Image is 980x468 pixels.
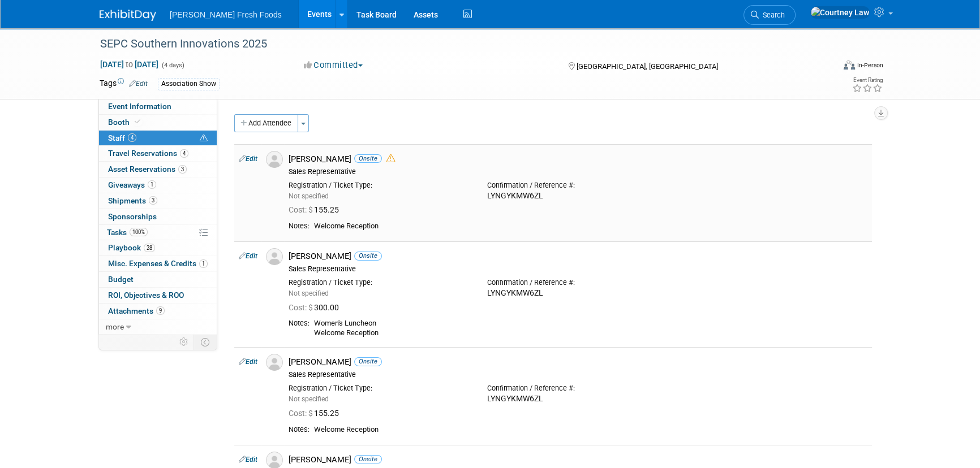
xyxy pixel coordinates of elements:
[108,118,143,127] span: Booth
[289,384,470,393] div: Registration / Ticket Type:
[266,354,283,371] img: Associate-Profile-5.png
[289,425,310,434] div: Notes:
[487,288,669,298] div: LYNGYKMW6ZL
[852,77,883,83] div: Event Rating
[108,102,171,111] span: Event Information
[354,455,382,463] span: Onsite
[108,164,187,174] span: Asset Reservations
[266,248,283,265] img: Associate-Profile-5.png
[99,99,217,114] a: Event Information
[354,252,382,260] span: Onsite
[108,180,156,189] span: Giveaways
[289,205,314,214] span: Cost: $
[128,133,136,142] span: 4
[354,357,382,366] span: Onsite
[99,115,217,130] a: Booth
[170,10,282,19] span: [PERSON_NAME] Fresh Foods
[743,5,796,25] a: Search
[289,192,329,200] span: Not specified
[289,303,343,312] span: 300.00
[99,272,217,287] a: Budget
[289,289,329,297] span: Not specified
[135,119,140,125] i: Booth reservation complete
[289,370,867,379] div: Sales Representative
[844,60,855,70] img: Format-Inperson.png
[99,146,217,161] a: Travel Reservations4
[99,240,217,255] a: Playbook28
[108,196,157,205] span: Shipments
[108,291,184,300] span: ROI, Objectives & ROO
[354,154,382,163] span: Onsite
[289,167,867,176] div: Sales Representative
[234,114,298,132] button: Add Attendee
[194,335,217,349] td: Toggle Event Tabs
[100,10,156,21] img: ExhibitDay
[487,394,669,404] div: LYNGYKMW6ZL
[174,335,194,349] td: Personalize Event Tab Strip
[266,151,283,168] img: Associate-Profile-5.png
[107,228,148,237] span: Tasks
[289,395,329,403] span: Not specified
[199,259,208,268] span: 1
[386,154,395,163] i: Double-book Warning!
[289,454,867,465] div: [PERSON_NAME]
[200,133,208,144] span: Potential Scheduling Conflict -- at least one attendee is tagged in another overlapping event.
[314,425,867,435] div: Welcome Reception
[759,11,785,19] span: Search
[289,319,310,328] div: Notes:
[156,306,165,315] span: 9
[99,193,217,209] a: Shipments3
[99,288,217,303] a: ROI, Objectives & ROO
[161,62,184,69] span: (4 days)
[149,196,157,205] span: 3
[108,275,134,284] span: Budget
[99,319,217,335] a: more
[487,384,669,393] div: Confirmation / Reference #:
[487,191,669,201] div: LYNGYKMW6ZL
[99,162,217,177] a: Asset Reservations3
[99,225,217,240] a: Tasks100%
[289,409,314,418] span: Cost: $
[239,252,257,260] a: Edit
[487,181,669,190] div: Confirmation / Reference #:
[99,131,217,146] a: Staff4
[289,181,470,190] div: Registration / Ticket Type:
[100,77,148,90] td: Tags
[314,319,867,337] div: Women's Luncheon Welcome Reception
[108,133,136,142] span: Staff
[144,244,155,252] span: 28
[124,60,135,69] span: to
[100,59,159,70] span: [DATE] [DATE]
[108,212,157,221] span: Sponsorships
[314,222,867,231] div: Welcome Reception
[108,149,188,158] span: Travel Reservations
[289,251,867,262] div: [PERSON_NAME]
[857,61,883,70] div: In-Person
[99,177,217,193] a: Giveaways1
[106,322,124,331] span: more
[99,304,217,319] a: Attachments9
[239,456,257,463] a: Edit
[108,259,208,268] span: Misc. Expenses & Credits
[300,59,367,71] button: Committed
[178,165,187,174] span: 3
[158,78,220,90] div: Association Show
[148,180,156,189] span: 1
[99,256,217,271] a: Misc. Expenses & Credits1
[767,59,883,76] div: Event Format
[289,357,867,367] div: [PERSON_NAME]
[239,155,257,163] a: Edit
[96,34,816,54] div: SEPC Southern Innovations 2025
[180,149,188,158] span: 4
[289,205,343,214] span: 155.25
[576,62,717,71] span: [GEOGRAPHIC_DATA], [GEOGRAPHIC_DATA]
[108,306,165,315] span: Attachments
[289,409,343,418] span: 155.25
[130,228,148,236] span: 100%
[289,222,310,231] div: Notes:
[239,358,257,366] a: Edit
[289,303,314,312] span: Cost: $
[289,278,470,287] div: Registration / Ticket Type:
[810,6,870,19] img: Courtney Law
[289,154,867,164] div: [PERSON_NAME]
